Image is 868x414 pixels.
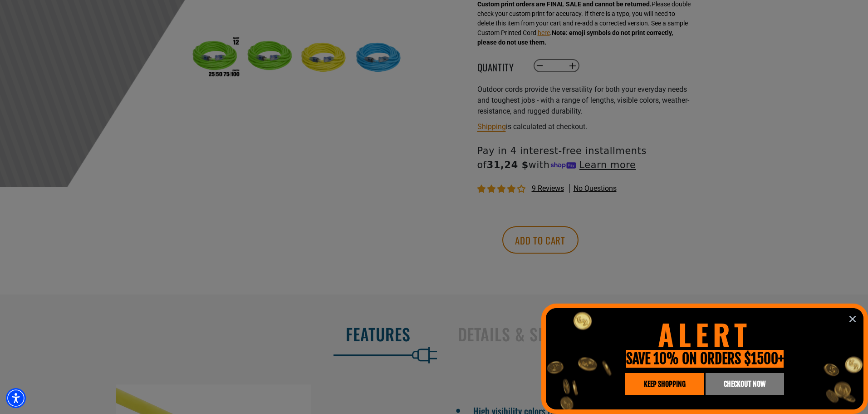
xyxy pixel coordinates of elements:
[626,350,784,368] span: SAVE 10% ON ORDERS $1500+
[706,373,784,395] a: CHECKOUT NOW
[6,388,26,408] div: Accessibility Menu
[644,380,686,388] span: KEEP SHOPPING
[846,312,859,326] button: Close
[724,380,765,388] span: CHECKOUT NOW
[625,373,704,395] a: KEEP SHOPPING
[658,313,751,355] span: ALERT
